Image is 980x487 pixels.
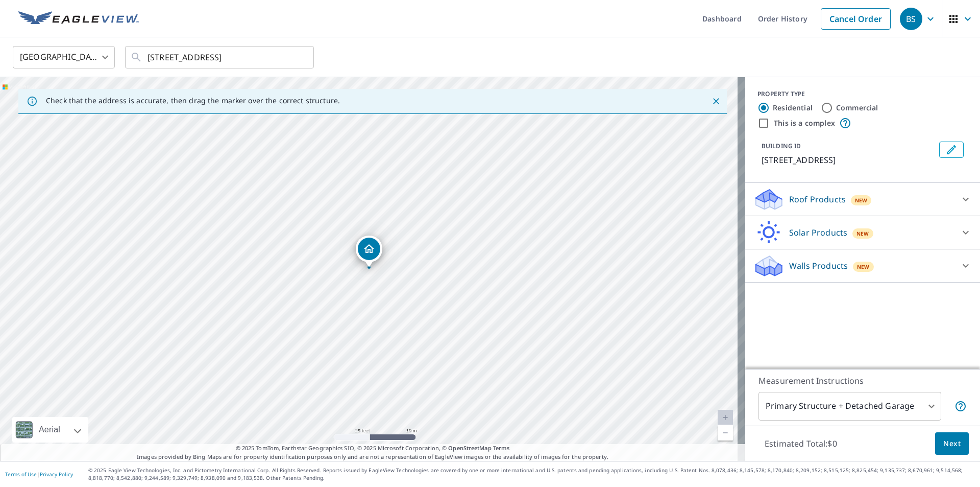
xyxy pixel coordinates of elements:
[857,263,870,271] span: New
[88,467,975,482] p: © 2025 Eagle View Technologies, Inc. and Pictometry International Corp. All Rights Reserved. Repo...
[236,444,510,453] span: © 2025 TomTom, Earthstar Geographics SIO, © 2025 Microsoft Corporation, ©
[12,417,88,443] div: Aerial
[13,43,115,72] div: [GEOGRAPHIC_DATA]
[836,103,878,113] label: Commercial
[856,229,869,238] span: New
[448,444,491,452] a: OpenStreetMap
[40,471,73,478] a: Privacy Policy
[789,260,848,272] p: Walls Products
[756,432,845,455] p: Estimated Total: $0
[46,96,340,105] p: Check that the address is accurate, then drag the marker over the correct structure.
[148,43,293,72] input: Search by address or latitude-longitude
[774,118,835,128] label: This is a complex
[939,142,964,158] button: Edit building 1
[753,220,972,245] div: Solar ProductsNew
[900,8,922,30] div: BS
[789,193,846,205] p: Roof Products
[943,437,961,450] span: Next
[18,11,139,27] img: EV Logo
[753,187,972,212] div: Roof ProductsNew
[954,400,967,412] span: Your report will include the primary structure and a detached garage if one exists.
[762,154,935,166] p: [STREET_ADDRESS]
[762,142,801,150] p: BUILDING ID
[36,417,63,443] div: Aerial
[5,471,37,478] a: Terms of Use
[758,392,941,421] div: Primary Structure + Detached Garage
[709,95,723,108] button: Close
[821,8,891,30] a: Cancel Order
[5,471,73,477] p: |
[753,253,972,278] div: Walls ProductsNew
[493,444,510,452] a: Terms
[718,410,733,425] a: Current Level 20, Zoom In Disabled
[773,103,813,113] label: Residential
[356,236,382,267] div: Dropped pin, building 1, Residential property, 424 Adelphia Ave Lake Bluff, IL 60044
[789,226,847,239] p: Solar Products
[718,425,733,440] a: Current Level 20, Zoom Out
[935,432,969,455] button: Next
[855,196,868,204] span: New
[757,89,968,99] div: PROPERTY TYPE
[758,375,967,387] p: Measurement Instructions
